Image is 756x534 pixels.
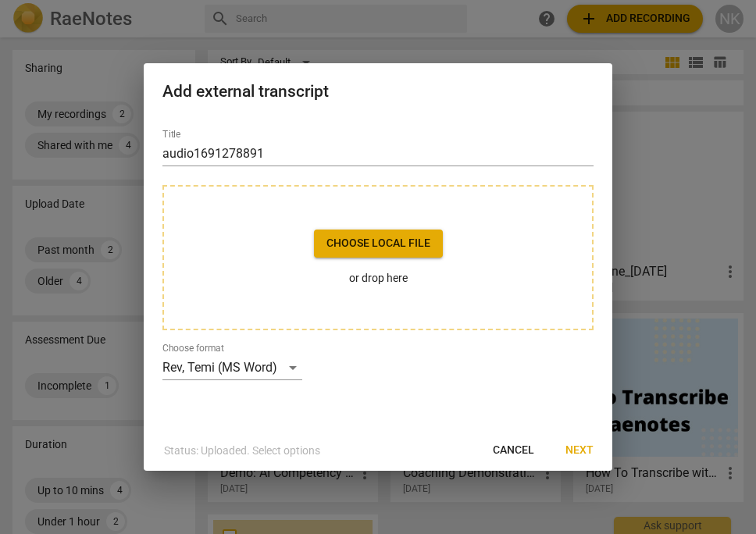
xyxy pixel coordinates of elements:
span: Cancel [493,443,534,458]
label: Title [162,130,180,140]
label: Choose format [162,344,224,354]
h2: Add external transcript [162,82,594,101]
p: Status: Uploaded. Select options [164,443,320,459]
button: Cancel [480,436,547,465]
div: Rev, Temi (MS Word) [162,355,302,380]
p: or drop here [314,270,443,287]
span: Next [565,443,594,458]
span: Choose local file [326,236,430,251]
button: Next [553,436,606,465]
button: Choose local file [314,230,443,258]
